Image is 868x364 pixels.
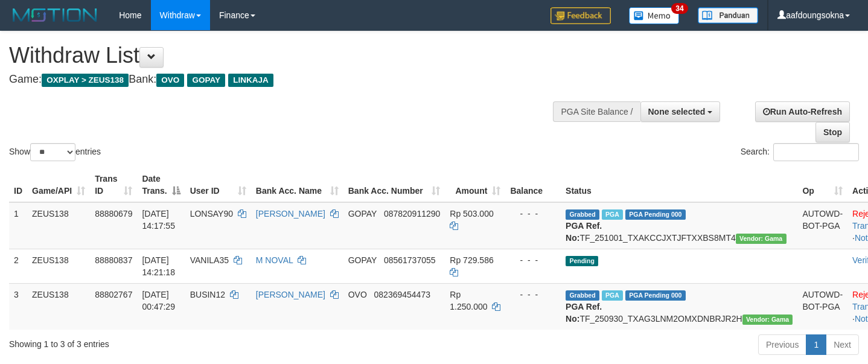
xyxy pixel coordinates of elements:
h4: Game: Bank: [9,74,567,86]
img: Feedback.jpg [550,7,611,24]
th: Status [561,168,797,202]
span: [DATE] 14:17:55 [142,209,175,231]
td: 1 [9,202,27,249]
span: PGA Pending [625,290,686,301]
th: Bank Acc. Name: activate to sort column ascending [251,168,343,202]
span: Vendor URL: https://trx31.1velocity.biz [736,234,787,244]
span: GOPAY [348,255,377,265]
b: PGA Ref. No: [566,221,602,243]
span: Marked by aafpengsreynich [602,209,623,220]
th: ID [9,168,27,202]
th: User ID: activate to sort column ascending [185,168,251,202]
th: Date Trans.: activate to sort column descending [137,168,185,202]
th: Amount: activate to sort column ascending [445,168,505,202]
span: Vendor URL: https://trx31.1velocity.biz [742,315,793,325]
input: Search: [773,143,859,161]
img: MOTION_logo.png [9,6,101,24]
a: 1 [806,334,826,355]
span: OVO [156,74,184,87]
div: PGA Site Balance / [553,101,640,122]
div: - - - [510,208,556,220]
a: Stop [815,122,850,142]
th: Op: activate to sort column ascending [797,168,847,202]
span: 88802767 [95,290,132,299]
span: VANILA35 [190,255,229,265]
th: Balance [505,168,561,202]
th: Game/API: activate to sort column ascending [27,168,90,202]
span: 34 [671,3,688,14]
td: TF_251001_TXAKCCJXTJFTXXBS8MT4 [561,202,797,249]
span: [DATE] 14:21:18 [142,255,175,277]
b: PGA Ref. No: [566,302,602,324]
span: Rp 503.000 [450,209,493,219]
td: 3 [9,283,27,330]
td: TF_250930_TXAG3LNM2OMXDNBRJR2H [561,283,797,330]
span: Grabbed [566,209,599,220]
a: [PERSON_NAME] [256,290,325,299]
span: Pending [566,256,598,266]
span: LINKAJA [228,74,273,87]
span: 88880837 [95,255,132,265]
div: - - - [510,289,556,301]
th: Bank Acc. Number: activate to sort column ascending [343,168,445,202]
span: GOPAY [187,74,225,87]
div: Showing 1 to 3 of 3 entries [9,333,353,350]
span: Marked by aafsreyleap [602,290,623,301]
span: LONSAY90 [190,209,233,219]
a: [PERSON_NAME] [256,209,325,219]
td: 2 [9,249,27,283]
span: BUSIN12 [190,290,225,299]
span: Copy 087820911290 to clipboard [384,209,440,219]
label: Search: [741,143,859,161]
span: Rp 1.250.000 [450,290,487,311]
td: AUTOWD-BOT-PGA [797,202,847,249]
span: OXPLAY > ZEUS138 [42,74,129,87]
td: ZEUS138 [27,283,90,330]
th: Trans ID: activate to sort column ascending [90,168,137,202]
img: Button%20Memo.svg [629,7,680,24]
img: panduan.png [698,7,758,24]
select: Showentries [30,143,75,161]
div: - - - [510,254,556,266]
a: Previous [758,334,806,355]
span: PGA Pending [625,209,686,220]
a: M NOVAL [256,255,293,265]
td: ZEUS138 [27,202,90,249]
span: Grabbed [566,290,599,301]
span: None selected [648,107,706,117]
span: Rp 729.586 [450,255,493,265]
span: GOPAY [348,209,377,219]
span: Copy 08561737055 to clipboard [384,255,436,265]
h1: Withdraw List [9,43,567,68]
span: 88880679 [95,209,132,219]
button: None selected [640,101,721,122]
a: Run Auto-Refresh [755,101,850,122]
span: Copy 082369454473 to clipboard [374,290,430,299]
span: OVO [348,290,367,299]
a: Next [826,334,859,355]
td: ZEUS138 [27,249,90,283]
span: [DATE] 00:47:29 [142,290,175,311]
label: Show entries [9,143,101,161]
td: AUTOWD-BOT-PGA [797,283,847,330]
